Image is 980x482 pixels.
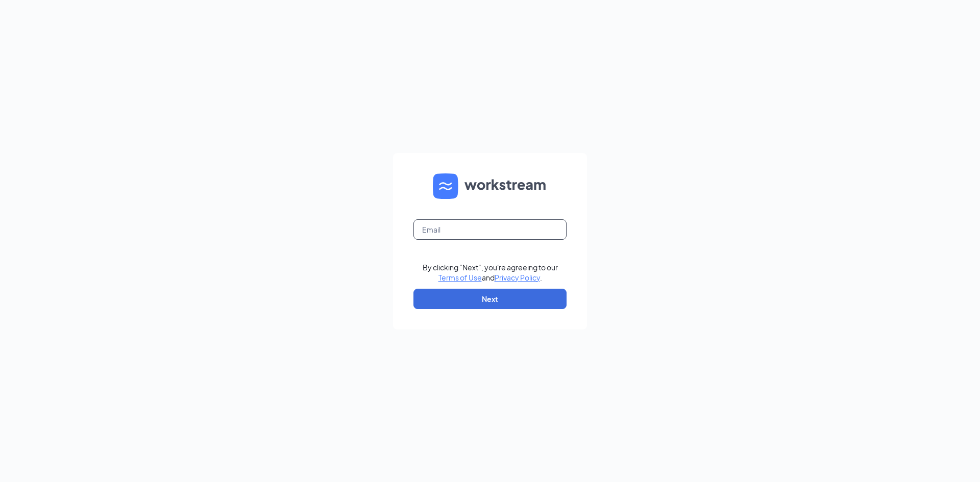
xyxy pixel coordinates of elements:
[433,173,547,199] img: WS logo and Workstream text
[413,219,567,240] input: Email
[495,273,540,282] a: Privacy Policy
[413,289,567,309] button: Next
[423,262,558,283] div: By clicking "Next", you're agreeing to our and .
[438,273,482,282] a: Terms of Use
